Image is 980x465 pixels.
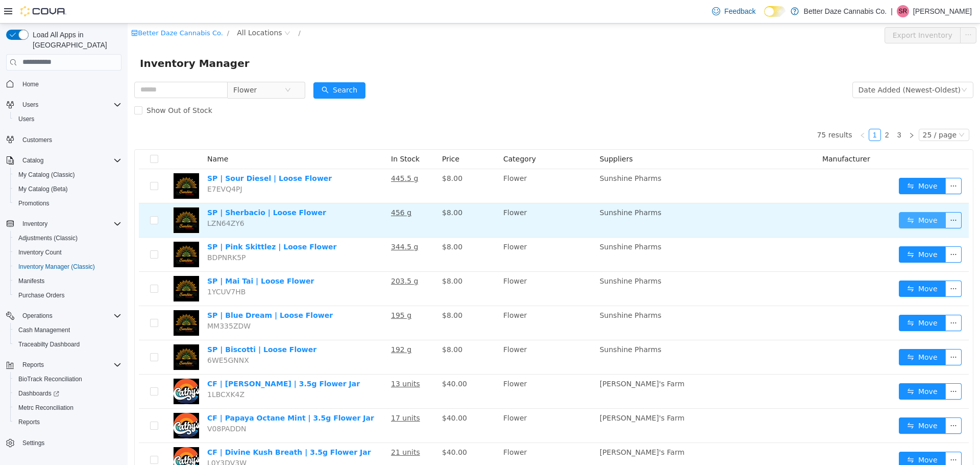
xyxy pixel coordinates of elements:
button: Inventory Count [10,245,126,260]
span: Users [18,115,34,123]
li: 3 [766,105,778,118]
button: Catalog [18,154,47,167]
button: icon: ellipsis [818,189,834,205]
span: 1YCUV7HB [80,264,118,272]
a: My Catalog (Beta) [14,183,72,195]
span: Users [18,99,121,111]
button: Operations [2,309,126,323]
span: Suppliers [472,131,505,139]
td: Flower [372,317,468,351]
span: Feedback [724,6,755,16]
p: Better Daze Cannabis Co. [804,5,887,17]
button: Customers [2,132,126,147]
span: Inventory [22,220,47,228]
img: CF | Divine Kush Breath | 3.5g Flower Jar hero shot [46,424,71,449]
span: Category [376,131,408,139]
span: Inventory Manager [12,32,128,48]
button: icon: ellipsis [818,257,834,273]
button: icon: ellipsis [818,394,834,410]
span: $40.00 [314,390,339,399]
button: Inventory [18,218,52,230]
button: Reports [18,359,48,371]
button: icon: swapMove [771,428,818,445]
span: $8.00 [314,219,335,227]
span: Reports [18,418,40,426]
a: CF | Divine Kush Breath | 3.5g Flower Jar [80,425,243,433]
button: icon: ellipsis [818,360,834,376]
span: V08PADDN [80,401,119,409]
a: 2 [754,106,765,117]
i: icon: down [831,108,837,115]
span: $8.00 [314,288,335,296]
a: SP | Mai Tai | Loose Flower [80,253,186,262]
button: Purchase Orders [10,288,126,303]
u: 203.5 g [263,253,290,262]
a: Traceabilty Dashboard [14,338,84,351]
a: Manifests [14,275,48,287]
span: Sunshine Pharms [472,151,534,159]
a: Inventory Count [14,246,66,259]
span: $40.00 [314,425,339,433]
span: Customers [18,133,121,146]
span: LZN64ZY6 [80,196,117,204]
span: Sunshine Pharms [472,288,534,296]
button: icon: ellipsis [818,154,834,171]
a: 3 [766,106,777,117]
span: Dark Mode [764,17,765,17]
button: icon: ellipsis [818,291,834,308]
span: Operations [18,310,121,322]
a: Cash Management [14,324,74,336]
span: Reports [18,359,121,371]
td: Flower [372,351,468,385]
button: Reports [10,415,126,429]
span: Metrc Reconciliation [14,402,121,414]
a: SP | Biscotti | Loose Flower [80,322,189,330]
span: Sunshine Pharms [472,322,534,330]
a: Purchase Orders [14,289,69,301]
span: Show Out of Stock [15,83,89,91]
span: Settings [22,439,44,447]
button: Operations [18,310,57,322]
button: Cash Management [10,323,126,337]
button: Reports [2,358,126,372]
button: icon: swapMove [771,360,818,376]
button: icon: swapMove [771,325,818,342]
button: Metrc Reconciliation [10,401,126,415]
span: 6WE5GNNX [80,333,121,341]
button: Inventory Manager (Classic) [10,260,126,274]
span: [PERSON_NAME]'s Farm [472,425,557,433]
button: icon: swapMove [771,189,818,205]
button: Adjustments (Classic) [10,231,126,245]
a: CF | [PERSON_NAME] | 3.5g Flower Jar [80,356,232,364]
button: Catalog [2,153,126,168]
span: L0Y3DV3W [80,435,119,444]
button: Export Inventory [757,4,833,20]
a: 1 [742,106,753,117]
a: Adjustments (Classic) [14,232,82,244]
button: icon: swapMove [771,223,818,239]
div: Date Added (Newest-Oldest) [731,59,833,74]
span: $8.00 [314,151,335,159]
button: icon: searchSearch [186,59,238,75]
span: BDPNRK5P [80,230,118,238]
span: Sunshine Pharms [472,253,534,262]
span: Name [80,131,101,139]
a: Dashboards [10,386,126,401]
a: Feedback [708,1,759,21]
a: Users [14,113,38,125]
span: Cash Management [14,324,121,336]
span: Cash Management [18,326,70,334]
button: Traceabilty Dashboard [10,337,126,352]
span: SR [899,5,908,17]
td: Flower [372,180,468,214]
span: [PERSON_NAME]'s Farm [472,356,557,364]
span: Traceabilty Dashboard [14,338,121,351]
span: Operations [22,312,53,320]
button: icon: ellipsis [818,223,834,239]
a: Reports [14,416,44,428]
u: 17 units [263,390,292,399]
span: $8.00 [314,185,335,193]
span: Home [22,80,39,88]
li: 2 [753,105,766,118]
td: Flower [372,146,468,180]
